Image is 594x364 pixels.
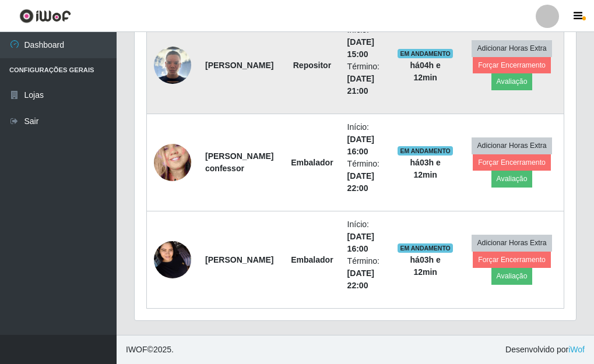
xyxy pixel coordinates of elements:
[410,158,441,179] strong: há 03 h e 12 min
[347,255,384,292] li: Término:
[291,158,333,167] strong: Embalador
[398,146,453,156] span: EM ANDAMENTO
[347,37,374,59] time: [DATE] 15:00
[472,137,551,154] button: Adicionar Horas Extra
[205,61,273,70] strong: [PERSON_NAME]
[154,122,191,203] img: 1650948199907.jpeg
[568,345,585,354] a: iWof
[347,121,384,158] li: Início:
[347,218,384,255] li: Início:
[154,47,191,84] img: 1753462456105.jpeg
[347,268,374,290] time: [DATE] 22:00
[293,61,331,70] strong: Repositor
[205,151,273,173] strong: [PERSON_NAME] confessor
[347,61,384,97] li: Término:
[410,61,441,82] strong: há 04 h e 12 min
[347,24,384,61] li: Início:
[491,268,533,284] button: Avaliação
[347,74,374,96] time: [DATE] 21:00
[473,252,551,268] button: Forçar Encerramento
[205,255,273,264] strong: [PERSON_NAME]
[410,255,441,277] strong: há 03 h e 12 min
[472,235,551,251] button: Adicionar Horas Extra
[291,255,333,264] strong: Embalador
[19,9,71,23] img: CoreUI Logo
[347,158,384,195] li: Término:
[347,171,374,193] time: [DATE] 22:00
[473,57,551,73] button: Forçar Encerramento
[154,235,191,284] img: 1722731641608.jpeg
[472,40,551,56] button: Adicionar Horas Extra
[126,344,174,356] span: © 2025 .
[505,344,585,356] span: Desenvolvido por
[398,49,453,58] span: EM ANDAMENTO
[473,154,551,171] button: Forçar Encerramento
[398,243,453,253] span: EM ANDAMENTO
[491,73,533,90] button: Avaliação
[347,135,374,156] time: [DATE] 16:00
[491,171,533,187] button: Avaliação
[347,232,374,253] time: [DATE] 16:00
[126,345,147,354] span: IWOF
